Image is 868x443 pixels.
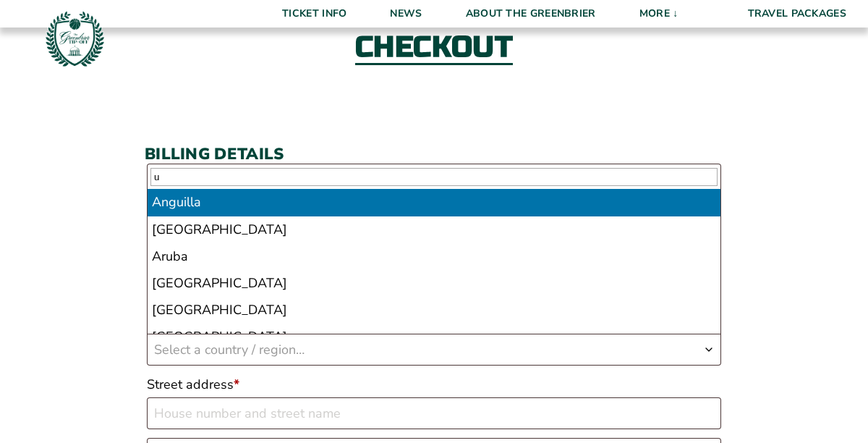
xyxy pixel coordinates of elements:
span: Country / Region [147,334,721,366]
li: [GEOGRAPHIC_DATA] [148,216,720,243]
li: [GEOGRAPHIC_DATA] [148,324,720,350]
label: Street address [147,371,721,397]
h2: Checkout [355,33,514,65]
span: Select a country / region… [154,341,305,358]
li: [GEOGRAPHIC_DATA] [148,270,720,297]
input: House number and street name [147,397,721,429]
img: Greenbrier Tip-Off [43,7,106,70]
li: Aruba [148,243,720,270]
h3: Billing details [145,145,723,164]
li: Anguilla [148,189,720,216]
li: [GEOGRAPHIC_DATA] [148,297,720,324]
